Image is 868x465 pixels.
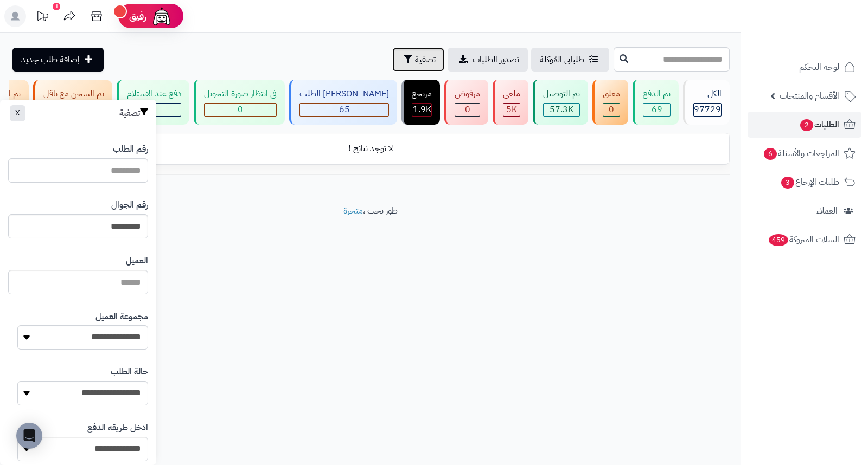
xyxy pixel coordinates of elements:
[643,88,671,100] div: تم الدفع
[95,311,148,323] label: مجموعة العميل
[540,53,584,66] span: طلباتي المُوكلة
[114,80,192,125] a: دفع عند الاستلام 0
[442,80,490,125] a: مرفوض 0
[399,80,442,125] a: مرتجع 1.9K
[693,88,722,100] div: الكل
[681,80,732,125] a: الكل97729
[12,48,104,72] a: إضافة طلب جديد
[473,53,519,66] span: تصدير الطلبات
[10,105,25,121] button: X
[119,108,148,119] h3: تصفية
[603,88,620,100] div: معلق
[780,88,839,104] span: الأقسام والمنتجات
[609,103,614,116] span: 0
[603,104,620,116] div: 0
[126,255,148,267] label: العميل
[43,88,104,100] div: تم الشحن مع ناقل
[343,204,363,217] a: متجرة
[748,169,861,195] a: طلبات الإرجاع3
[799,60,839,75] span: لوحة التحكم
[300,104,388,116] div: 65
[780,175,839,190] span: طلبات الإرجاع
[412,88,432,100] div: مرتجع
[129,10,146,23] span: رفيق
[748,198,861,224] a: العملاء
[781,177,794,189] span: 3
[29,5,56,30] a: تحديثات المنصة
[630,80,681,125] a: تم الدفع 69
[127,88,181,100] div: دفع عند الاستلام
[590,80,630,125] a: معلق 0
[21,53,80,66] span: إضافة طلب جديد
[643,104,670,116] div: 69
[768,232,839,247] span: السلات المتروكة
[748,140,861,166] a: المراجعات والأسئلة6
[748,54,861,80] a: لوحة التحكم
[415,53,436,66] span: تصفية
[205,104,276,116] div: 0
[544,104,579,116] div: 57277
[764,148,777,160] span: 6
[111,199,148,211] label: رقم الجوال
[16,423,42,449] div: Open Intercom Messenger
[15,107,20,119] span: X
[531,80,590,125] a: تم التوصيل 57.3K
[794,29,858,51] img: logo-2.png
[531,48,609,72] a: طلباتي المُوكلة
[287,80,399,125] a: [PERSON_NAME] الطلب 65
[503,104,520,116] div: 5018
[465,103,470,116] span: 0
[748,227,861,253] a: السلات المتروكة459
[503,88,520,100] div: ملغي
[412,104,431,116] div: 1858
[111,366,148,378] label: حالة الطلب
[799,117,839,132] span: الطلبات
[506,103,517,116] span: 5K
[694,103,721,116] span: 97729
[299,88,389,100] div: [PERSON_NAME] الطلب
[816,203,838,218] span: العملاء
[238,103,243,116] span: 0
[53,3,60,10] div: 1
[800,119,813,131] span: 2
[392,48,444,72] button: تصفية
[490,80,531,125] a: ملغي 5K
[11,134,729,164] td: لا توجد نتائج !
[204,88,277,100] div: في انتظار صورة التحويل
[192,80,287,125] a: في انتظار صورة التحويل 0
[87,422,148,434] label: ادخل طريقه الدفع
[339,103,350,116] span: 65
[769,234,788,246] span: 459
[652,103,662,116] span: 69
[151,5,173,27] img: ai-face.png
[455,88,480,100] div: مرفوض
[763,146,839,161] span: المراجعات والأسئلة
[748,112,861,138] a: الطلبات2
[113,143,148,156] label: رقم الطلب
[455,104,480,116] div: 0
[448,48,528,72] a: تصدير الطلبات
[31,80,114,125] a: تم الشحن مع ناقل 7.2K
[550,103,573,116] span: 57.3K
[543,88,580,100] div: تم التوصيل
[413,103,431,116] span: 1.9K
